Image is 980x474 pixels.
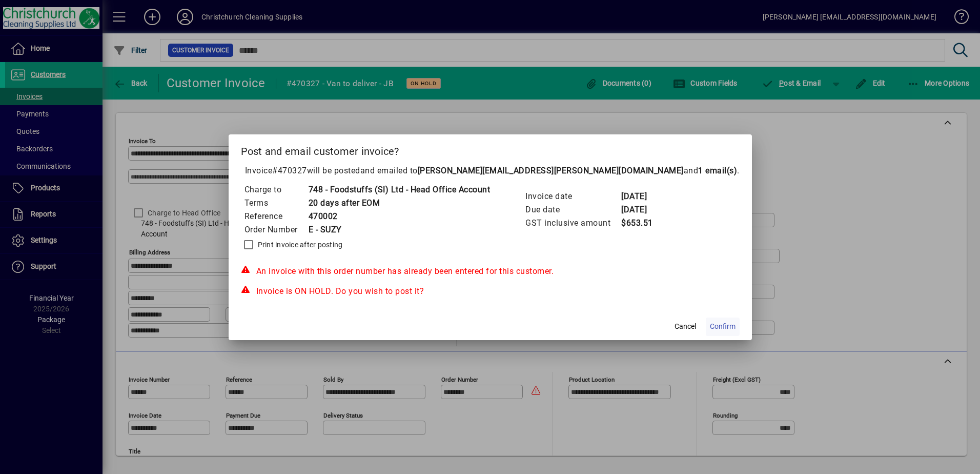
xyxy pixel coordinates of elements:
[669,318,702,336] button: Cancel
[418,166,684,175] b: [PERSON_NAME][EMAIL_ADDRESS][PERSON_NAME][DOMAIN_NAME]
[229,134,752,164] h2: Post and email customer invoice?
[621,203,662,216] td: [DATE]
[241,165,740,177] p: Invoice will be posted .
[360,166,738,175] span: and emailed to
[244,183,308,196] td: Charge to
[244,210,308,223] td: Reference
[308,196,491,210] td: 20 days after EOM
[621,190,662,203] td: [DATE]
[621,216,662,230] td: $653.51
[525,190,621,203] td: Invoice date
[710,321,736,332] span: Confirm
[308,210,491,223] td: 470002
[525,216,621,230] td: GST inclusive amount
[675,321,696,332] span: Cancel
[241,265,740,278] div: An invoice with this order number has already been entered for this customer.
[308,183,491,196] td: 748 - Foodstuffs (SI) Ltd - Head Office Account
[684,166,738,175] span: and
[698,166,737,175] b: 1 email(s)
[244,196,308,210] td: Terms
[308,223,491,236] td: E - SUZY
[241,285,740,298] div: Invoice is ON HOLD. Do you wish to post it?
[256,240,343,250] label: Print invoice after posting
[706,318,740,336] button: Confirm
[525,203,621,216] td: Due date
[272,166,307,175] span: #470327
[244,223,308,236] td: Order Number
